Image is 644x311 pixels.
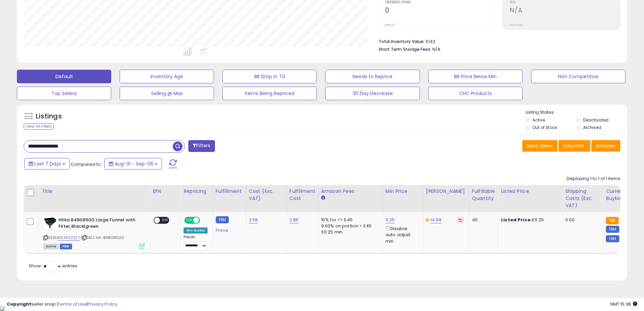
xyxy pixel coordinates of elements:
[531,70,625,83] button: Non Competitive
[428,87,523,100] button: CHC Products
[385,217,395,223] a: 11.25
[620,217,630,223] span: 9.96
[120,70,214,83] button: Inventory Age
[583,117,609,123] label: Deactivated
[43,217,145,248] div: ASIN:
[57,235,80,241] a: B013R4ZQZY
[583,125,601,130] label: Archived
[29,263,77,269] span: Show: entries
[216,225,241,233] div: Prime
[565,188,600,209] div: Shipping Costs (Exc. VAT)
[610,301,637,307] span: 2025-09-14 15:38 GMT
[185,218,193,223] span: ON
[289,217,299,223] a: 2.86
[385,23,395,27] small: Prev: 0
[188,140,215,152] button: Filters
[379,46,431,52] b: Short Term Storage Fees:
[7,301,31,307] strong: Copyright
[430,217,442,223] a: 14.99
[558,140,590,152] button: Columns
[58,217,141,231] b: Hilka 84808500 Large Funnel with Filter,Black|green
[199,218,210,223] span: OFF
[501,217,532,223] b: Listed Price:
[385,1,495,4] span: Ordered Items
[606,235,619,242] small: FBM
[532,117,545,123] label: Active
[216,216,229,223] small: FBM
[289,188,315,202] div: Fulfillment Cost
[58,301,87,307] a: Terms of Use
[321,217,377,223] div: 15% for <= £45
[567,176,620,182] div: Displaying 1 to 1 of 1 items
[563,142,584,149] span: Columns
[60,244,72,249] span: FBM
[153,188,178,195] div: EFN
[501,188,559,195] div: Listed Price
[526,109,627,116] p: Listing States:
[184,235,208,250] div: Preset:
[34,160,61,167] span: Last 7 Days
[325,87,420,100] button: 30 Day Decrease
[472,217,493,223] div: 40
[216,188,243,195] div: Fulfillment
[428,70,523,83] button: BB Price Below Min
[385,6,495,16] h2: 0
[385,188,420,195] div: Min Price
[222,87,317,100] button: Items Being Repriced
[81,235,124,240] span: | SKU: HA-84808500
[115,160,153,167] span: Aug-31 - Sep-06
[321,223,377,229] div: 9.00% on portion > £45
[385,225,418,244] div: Disable auto adjust min
[184,188,210,195] div: Repricing
[510,6,620,16] h2: N/A
[43,217,57,229] img: 41Se9B2QjcL._SL40_.jpg
[426,188,466,195] div: [PERSON_NAME]
[17,70,111,83] button: Default
[24,158,70,170] button: Last 7 Days
[321,188,380,195] div: Amazon Fees
[120,87,214,100] button: Selling @ Max
[17,87,111,100] button: Top Sellers
[160,218,171,223] span: OFF
[24,123,54,130] div: Clear All Filters
[36,112,62,121] h5: Listings
[501,217,557,223] div: £11.25
[606,188,641,202] div: Current Buybox Price
[591,140,620,152] button: Actions
[184,227,208,234] div: Win BuyBox
[71,161,102,168] span: Compared to:
[532,125,557,130] label: Out of Stock
[104,158,162,170] button: Aug-31 - Sep-06
[222,70,317,83] button: BB Drop in 7d
[42,188,147,195] div: Title
[379,37,615,45] li: £142
[249,188,284,202] div: Cost (Exc. VAT)
[510,1,620,4] span: ROI
[606,226,619,233] small: FBM
[43,244,59,249] span: All listings currently available for purchase on Amazon
[472,188,495,202] div: Fulfillable Quantity
[432,46,440,52] span: N/A
[606,217,618,224] small: FBA
[325,70,420,83] button: Needs to Reprice
[7,301,117,308] div: seller snap | |
[510,23,523,27] small: Prev: N/A
[321,195,325,201] small: Amazon Fees.
[249,217,258,223] a: 3.56
[379,39,425,44] b: Total Inventory Value:
[522,140,557,152] button: Save View
[88,301,117,307] a: Privacy Policy
[321,229,377,235] div: £0.25 min
[565,217,598,223] div: 0.00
